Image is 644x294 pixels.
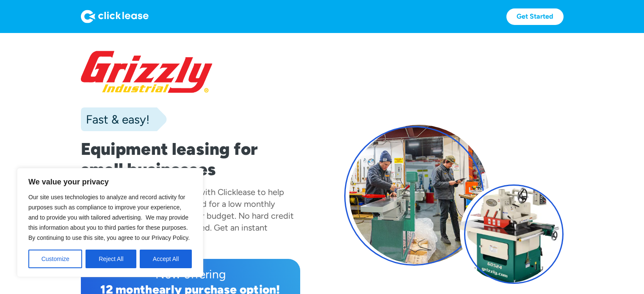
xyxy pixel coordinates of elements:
[86,250,136,268] button: Reject All
[81,10,149,23] img: Logo
[28,250,82,268] button: Customize
[140,250,192,268] button: Accept All
[28,177,192,187] p: We value your privacy
[81,111,149,128] div: Fast & easy!
[28,194,190,241] span: Our site uses technologies to analyze and record activity for purposes such as compliance to impr...
[506,8,564,25] a: Get Started
[17,168,203,277] div: We value your privacy
[81,139,300,179] h1: Equipment leasing for small businesses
